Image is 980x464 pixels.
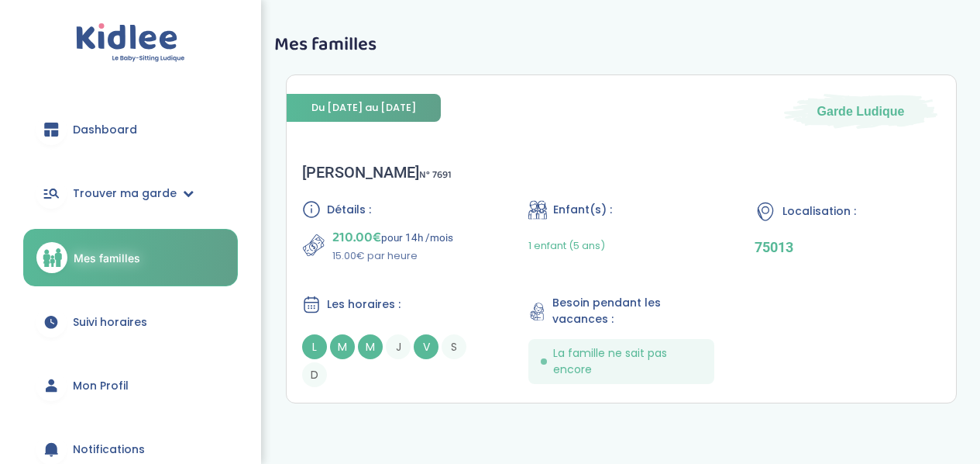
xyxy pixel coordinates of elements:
a: Trouver ma garde [23,165,238,221]
span: Dashboard [73,122,137,138]
span: M [358,334,383,359]
p: 15.00€ par heure [332,248,453,264]
span: Mon Profil [73,378,129,394]
p: 75013 [755,239,940,255]
span: Les horaires : [327,296,401,313]
h3: Mes familles [274,35,968,55]
span: Trouver ma garde [73,185,177,202]
p: pour 14h /mois [332,227,453,248]
span: La famille ne sait pas encore [553,345,702,378]
span: 1 enfant (5 ans) [528,238,605,253]
span: Du [DATE] au [DATE] [287,94,441,121]
img: logo.svg [76,23,185,63]
div: [PERSON_NAME] [302,163,452,182]
span: J [386,334,411,359]
span: V [414,334,438,359]
span: N° 7691 [419,167,452,183]
span: 210.00€ [332,227,381,248]
span: M [330,334,355,359]
span: Notifications [73,441,145,458]
span: Besoin pendant les vacances : [552,295,714,327]
span: Garde Ludique [817,103,905,120]
span: Suivi horaires [73,314,147,331]
span: S [442,334,466,359]
span: Enfant(s) : [553,202,612,218]
a: Suivi horaires [23,294,238,350]
a: Mon Profil [23,358,238,414]
a: Dashboard [23,102,238,158]
span: L [302,334,327,359]
a: Mes familles [23,229,238,286]
span: D [302,362,327,387]
span: Mes familles [74,250,140,266]
span: Localisation : [782,203,856,220]
span: Détails : [327,202,371,218]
